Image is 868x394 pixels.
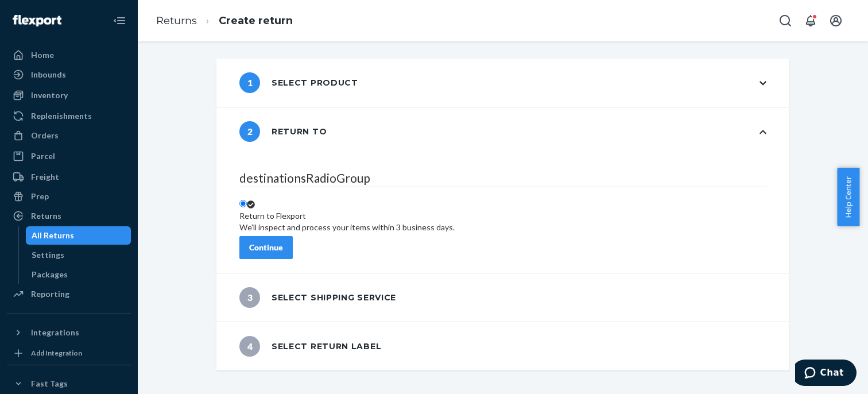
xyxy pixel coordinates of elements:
div: Inventory [31,90,68,101]
div: Add Integration [31,348,82,358]
button: Open account menu [824,9,847,32]
button: Close Navigation [108,9,131,32]
ol: breadcrumbs [147,4,302,38]
div: Packages [32,269,68,280]
button: Open Search Box [774,9,797,32]
div: Return to [239,121,327,142]
div: Integrations [31,327,79,338]
button: Fast Tags [7,374,131,393]
legend: destinationsRadioGroup [239,169,766,187]
div: Freight [31,171,59,183]
button: Open notifications [799,9,822,32]
div: We'll inspect and process your items within 3 business days. [239,222,455,233]
div: Select shipping service [239,287,396,308]
div: Replenishments [31,110,92,122]
div: Parcel [31,150,55,162]
iframe: Abre un widget desde donde se puede chatear con uno de los agentes [795,360,857,388]
img: Flexport logo [13,15,61,26]
a: Create return [219,14,293,27]
div: Select product [239,72,358,93]
div: Returns [31,210,61,222]
div: Inbounds [31,69,66,80]
div: Select return label [239,336,381,357]
a: Freight [7,168,131,186]
a: Prep [7,187,131,206]
a: Inbounds [7,65,131,84]
a: Orders [7,126,131,145]
a: Replenishments [7,107,131,125]
span: 4 [239,336,260,357]
a: Parcel [7,147,131,165]
a: Reporting [7,285,131,303]
button: Continue [239,236,293,259]
a: Packages [26,265,131,284]
div: Reporting [31,288,69,300]
a: Settings [26,246,131,264]
span: 1 [239,72,260,93]
a: All Returns [26,226,131,245]
span: 3 [239,287,260,308]
div: Home [31,49,54,61]
div: All Returns [32,230,74,241]
div: Orders [31,130,59,141]
a: Returns [156,14,197,27]
input: Return to FlexportWe'll inspect and process your items within 3 business days. [239,200,247,207]
a: Returns [7,207,131,225]
a: Add Integration [7,346,131,360]
div: Settings [32,249,64,261]
a: Home [7,46,131,64]
div: Prep [31,191,49,202]
div: Fast Tags [31,378,68,389]
a: Inventory [7,86,131,105]
button: Integrations [7,323,131,342]
button: Help Center [837,168,859,226]
div: Return to Flexport [239,210,455,222]
div: Continue [249,242,283,253]
span: 2 [239,121,260,142]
